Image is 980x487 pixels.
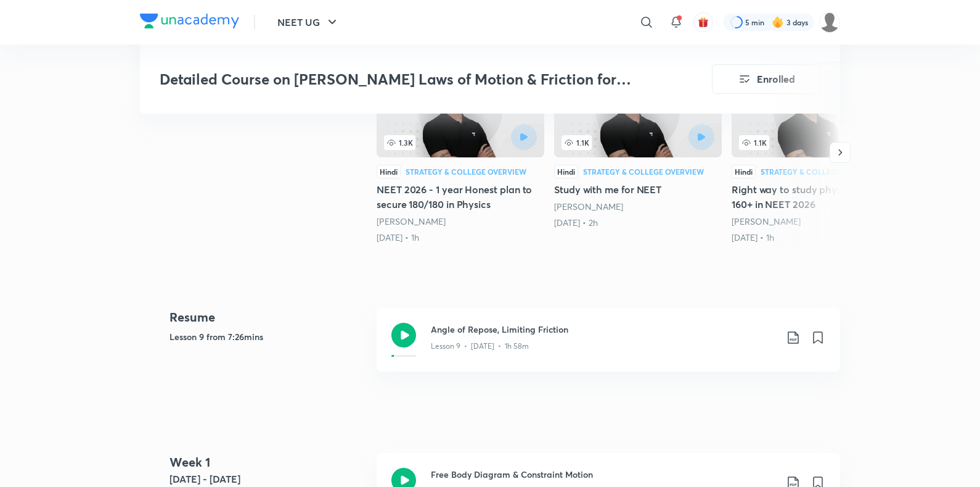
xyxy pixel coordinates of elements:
[554,61,722,229] a: 1.1KHindiStrategy & College OverviewStudy with me for NEET[PERSON_NAME][DATE] • 2h
[772,16,784,28] img: streak
[140,14,239,31] a: Company Logo
[554,182,722,197] h5: Study with me for NEET
[554,165,578,178] div: Hindi
[554,201,722,213] div: Prateek Jain
[561,135,592,150] span: 1.1K
[732,61,899,244] a: 1.1KHindiStrategy & College OverviewRight way to study physics & score 160+ in NEET 2026[PERSON_N...
[732,215,801,227] a: [PERSON_NAME]
[377,215,544,228] div: Prateek Jain
[169,308,367,327] h4: Resume
[377,182,544,212] h5: NEET 2026 - 1 year Honest plan to secure 180/180 in Physics
[377,165,401,178] div: Hindi
[270,10,347,35] button: NEET UG
[554,217,722,229] div: 26th Mar • 2h
[377,231,544,244] div: 23rd Mar • 1h
[431,323,776,336] h3: Angle of Repose, Limiting Friction
[739,135,769,150] span: 1.1K
[583,168,704,175] div: Strategy & College Overview
[554,61,722,229] a: Study with me for NEET
[160,70,642,88] h3: Detailed Course on [PERSON_NAME] Laws of Motion & Friction for NEET UG
[732,231,899,244] div: 23rd May • 1h
[819,12,840,33] img: ANSHITA AGRAWAL
[431,341,529,352] p: Lesson 9 • [DATE] • 1h 58m
[169,453,367,472] h4: Week 1
[693,12,713,32] button: avatar
[384,135,415,150] span: 1.3K
[169,472,367,486] h5: [DATE] - [DATE]
[169,330,367,343] h5: Lesson 9 from 7:26mins
[732,215,899,228] div: Prateek Jain
[732,61,899,244] a: Right way to study physics & score 160+ in NEET 2026
[377,61,544,244] a: NEET 2026 - 1 year Honest plan to secure 180/180 in Physics
[431,468,776,481] h3: Free Body Diagram & Constraint Motion
[732,182,899,212] h5: Right way to study physics & score 160+ in NEET 2026
[761,168,881,175] div: Strategy & College Overview
[698,17,709,28] img: avatar
[377,215,446,227] a: [PERSON_NAME]
[140,14,239,28] img: Company Logo
[712,64,820,94] button: Enrolled
[377,61,544,244] a: 1.3KHindiStrategy & College OverviewNEET 2026 - 1 year Honest plan to secure 180/180 in Physics[P...
[554,201,623,212] a: [PERSON_NAME]
[377,308,840,386] a: Angle of Repose, Limiting FrictionLesson 9 • [DATE] • 1h 58m
[732,165,756,178] div: Hindi
[406,168,526,175] div: Strategy & College Overview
